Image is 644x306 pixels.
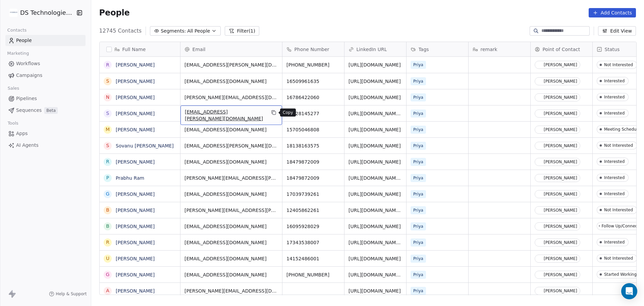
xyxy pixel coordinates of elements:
span: Point of Contact [543,46,580,53]
div: remark [469,42,530,56]
span: Priya [411,174,426,182]
div: [PERSON_NAME] [544,289,577,293]
span: [EMAIL_ADDRESS][DOMAIN_NAME] [184,191,278,198]
a: [URL][DOMAIN_NAME] [348,256,401,261]
p: Copy [283,110,293,115]
a: [URL][DOMAIN_NAME] [348,143,401,148]
a: [URL][DOMAIN_NAME][PERSON_NAME] [348,208,440,213]
div: P [106,174,109,181]
span: 16095928029 [286,223,340,230]
a: [URL][DOMAIN_NAME][PERSON_NAME] [348,111,440,116]
div: Interested [604,95,625,99]
a: SequencesBeta [5,105,86,116]
span: Tools [5,118,21,128]
span: Segments: [161,28,186,35]
span: [PERSON_NAME][EMAIL_ADDRESS][DOMAIN_NAME] [184,94,278,101]
span: DS Technologies Inc [20,8,74,17]
span: Priya [411,190,426,198]
a: Prabhu Ram [116,175,144,181]
div: [PERSON_NAME] [544,62,577,67]
div: Not Interested [604,256,633,261]
a: [URL][DOMAIN_NAME] [348,127,401,132]
span: [PERSON_NAME][EMAIL_ADDRESS][PERSON_NAME][DOMAIN_NAME] [184,207,278,214]
span: 18138163575 [286,142,340,149]
span: People [99,8,130,18]
a: [PERSON_NAME] [116,240,155,245]
span: Help & Support [56,291,87,297]
span: 12745 Contacts [99,27,142,35]
span: 18479872009 [286,175,340,181]
div: [PERSON_NAME] [544,79,577,84]
div: B [106,207,109,214]
span: 17343538007 [286,239,340,246]
div: N [106,94,109,101]
a: Sovanu [PERSON_NAME] [116,143,174,148]
div: S [106,142,109,149]
a: [PERSON_NAME] [116,127,155,132]
a: [URL][DOMAIN_NAME] [348,191,401,197]
span: Priya [411,61,426,69]
span: 16128145277 [286,110,340,117]
span: 16786422060 [286,94,340,101]
span: Priya [411,126,426,134]
div: Interested [604,79,625,83]
span: Priya [411,93,426,101]
a: [PERSON_NAME] [116,224,155,229]
div: A [106,287,109,294]
button: Edit View [598,26,636,36]
a: Help & Support [49,291,87,297]
a: Apps [5,128,86,139]
span: 16509961635 [286,78,340,85]
span: Campaigns [16,72,42,79]
div: [PERSON_NAME] [544,272,577,277]
div: M [106,126,110,133]
span: [EMAIL_ADDRESS][DOMAIN_NAME] [184,255,278,262]
span: 18479872009 [286,159,340,165]
a: [PERSON_NAME] [116,159,155,165]
span: [EMAIL_ADDRESS][PERSON_NAME][DOMAIN_NAME] [184,61,278,68]
span: Pipelines [16,95,37,102]
span: Priya [411,222,426,230]
span: Email [193,46,206,53]
span: Marketing [4,48,32,58]
span: [EMAIL_ADDRESS][DOMAIN_NAME] [184,78,278,85]
span: Beta [44,107,58,114]
div: LinkedIn URL [344,42,406,56]
span: Priya [411,142,426,150]
a: [URL][DOMAIN_NAME] [348,95,401,100]
a: [PERSON_NAME] [116,111,155,116]
a: People [5,35,86,46]
span: [EMAIL_ADDRESS][PERSON_NAME][DOMAIN_NAME] [184,142,278,149]
span: Sales [5,83,22,93]
a: [URL][DOMAIN_NAME] [348,159,401,165]
div: Email [180,42,282,56]
span: Status [605,46,620,53]
div: B [106,223,109,230]
a: Campaigns [5,70,86,81]
a: [PERSON_NAME] [116,288,155,294]
div: [PERSON_NAME] [544,111,577,116]
span: 17039739261 [286,191,340,198]
span: [PERSON_NAME][EMAIL_ADDRESS][PERSON_NAME][DOMAIN_NAME] [184,175,278,181]
a: [URL][DOMAIN_NAME][PERSON_NAME] [348,240,440,245]
span: Priya [411,238,426,247]
span: [EMAIL_ADDRESS][DOMAIN_NAME] [184,239,278,246]
div: Interested [604,240,625,245]
div: Point of Contact [531,42,592,56]
a: Pipelines [5,93,86,104]
div: [PERSON_NAME] [544,160,577,164]
span: LinkedIn URL [357,46,387,53]
a: [URL][DOMAIN_NAME][PERSON_NAME] [348,175,440,181]
div: Interested [604,175,625,180]
div: Meeting Scheduled [604,127,643,132]
a: [URL][DOMAIN_NAME] [348,79,401,84]
span: Tags [419,46,429,53]
span: All People [187,28,210,35]
div: grid [100,57,180,295]
span: Sequences [16,107,42,114]
button: Add Contacts [589,8,636,17]
div: Not Interested [604,62,633,67]
div: [PERSON_NAME] [544,143,577,148]
a: [PERSON_NAME] [116,79,155,84]
div: Interested [604,111,625,116]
